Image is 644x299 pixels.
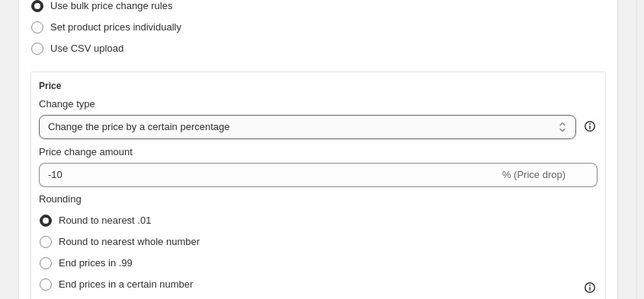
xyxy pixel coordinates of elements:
[50,21,181,33] span: Set product prices individually
[39,80,61,92] h3: Price
[502,169,566,180] span: % (Price drop)
[39,98,95,110] span: Change type
[59,215,151,226] span: Round to nearest .01
[59,278,193,290] span: End prices in a certain number
[582,119,598,134] div: help
[39,163,499,187] input: -15
[39,193,82,205] span: Rounding
[50,43,123,54] span: Use CSV upload
[59,257,133,269] span: End prices in .99
[39,146,133,157] span: Price change amount
[59,236,200,247] span: Round to nearest whole number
